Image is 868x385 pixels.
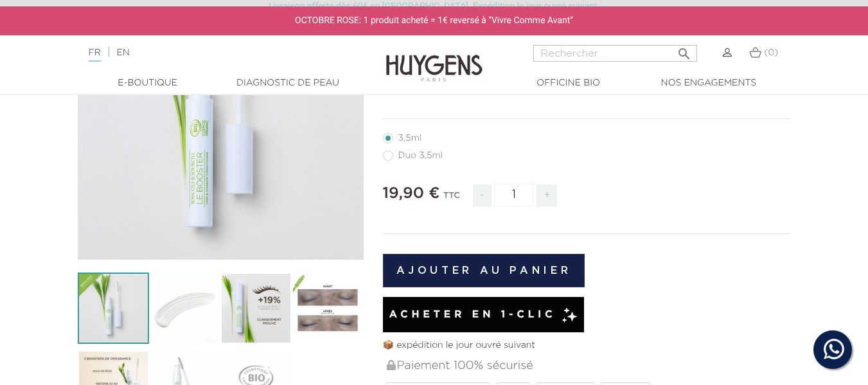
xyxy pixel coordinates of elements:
[533,45,697,62] input: Rechercher
[224,76,352,90] a: Diagnostic de peau
[673,41,696,58] button: 
[536,184,557,207] span: +
[495,184,533,206] input: Quantité
[78,273,149,344] img: Le Booster - Soin Cils & Sourcils
[764,48,778,57] span: (0)
[383,186,440,201] span: 19,90 €
[504,76,633,90] a: Officine Bio
[386,34,483,84] img: Huygens
[383,254,585,287] button: Ajouter au panier
[644,76,773,90] a: Nos engagements
[387,360,396,370] img: Paiement 100% sécurisé
[473,184,491,207] span: -
[383,133,438,143] label: 3,5ml
[677,42,692,58] i: 
[383,339,791,352] p: 📦 expédition le jour ouvré suivant
[385,352,791,380] div: Paiement 100% sécurisé
[443,182,460,217] div: TTC
[116,48,129,57] a: EN
[383,150,459,161] label: Duo 3,5ml
[82,45,352,60] div: |
[84,76,212,90] a: E-Boutique
[89,48,101,62] a: FR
